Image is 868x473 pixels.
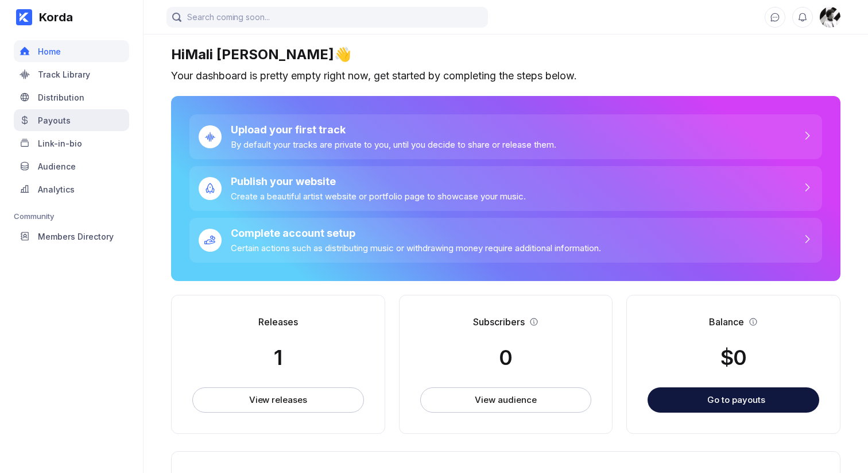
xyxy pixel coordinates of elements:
div: Go to payouts [707,394,765,405]
a: Track Library [14,63,129,86]
button: Go to payouts [648,387,819,413]
div: Create a beautiful artist website or portfolio page to showcase your music. [231,191,526,202]
a: Home [14,40,129,63]
div: Balance [709,316,744,328]
div: Releases [258,316,298,328]
a: Audience [14,155,129,178]
div: Mali McCalla [820,7,840,28]
a: Payouts [14,109,129,132]
img: 160x160 [820,7,840,28]
div: Upload your first track [231,124,556,136]
div: Subscribers [473,316,525,328]
a: Upload your first trackBy default your tracks are private to you, until you decide to share or re... [189,114,822,159]
a: Link-in-bio [14,132,129,155]
div: Audience [38,161,76,171]
div: Your dashboard is pretty empty right now, get started by completing the steps below. [171,70,840,82]
div: View audience [475,394,536,406]
div: Payouts [38,116,71,125]
div: Korda [32,10,73,24]
button: View audience [420,387,592,413]
div: 0 [499,345,512,370]
div: Community [14,211,129,221]
a: Publish your websiteCreate a beautiful artist website or portfolio page to showcase your music. [189,166,822,211]
a: Complete account setupCertain actions such as distributing music or withdrawing money require add... [189,218,822,263]
div: Analytics [38,184,75,194]
div: Link-in-bio [38,139,82,148]
div: Members Directory [38,232,114,241]
div: Track Library [38,70,90,79]
div: Home [38,47,61,56]
div: By default your tracks are private to you, until you decide to share or release them. [231,139,556,150]
div: Certain actions such as distributing music or withdrawing money require additional information. [231,243,601,253]
div: View releases [249,394,307,406]
div: 1 [274,345,282,370]
a: Members Directory [14,225,129,248]
div: Distribution [38,93,84,102]
div: Hi Mali [PERSON_NAME] 👋 [171,46,840,63]
a: Analytics [14,178,129,201]
div: $ 0 [720,345,746,370]
div: Publish your website [231,175,526,187]
input: Search coming soon... [166,7,488,28]
div: Complete account setup [231,227,601,239]
button: View releases [192,387,364,413]
a: Distribution [14,86,129,109]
